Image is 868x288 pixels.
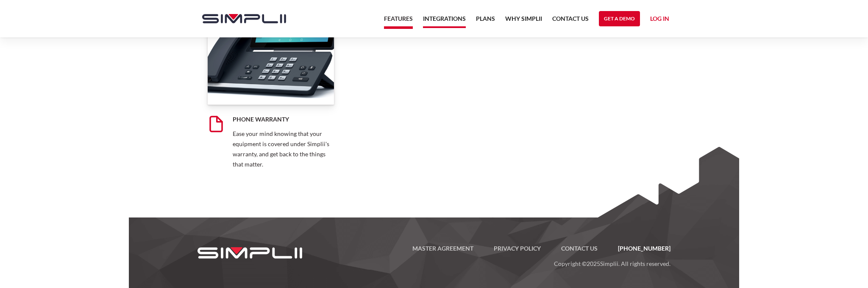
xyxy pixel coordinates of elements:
a: Log in [650,14,669,26]
a: Master Agreement [402,243,484,254]
a: Integrations [423,14,466,28]
a: Contact US [551,243,608,254]
span: 2025 [587,260,600,267]
p: Ease your mind knowing that your equipment is covered under Simplii's warranty, and get back to t... [233,129,334,169]
p: Copyright © Simplii. All rights reserved. [318,254,670,269]
h5: Phone Warranty [233,115,334,124]
a: Get a Demo [599,11,640,26]
a: [PHONE_NUMBER] [608,243,670,254]
a: Plans [476,14,495,29]
a: Why Simplii [505,14,542,29]
img: Simplii [202,14,286,23]
a: Contact US [552,14,589,29]
a: Features [384,14,413,29]
a: Privacy Policy [484,243,551,254]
